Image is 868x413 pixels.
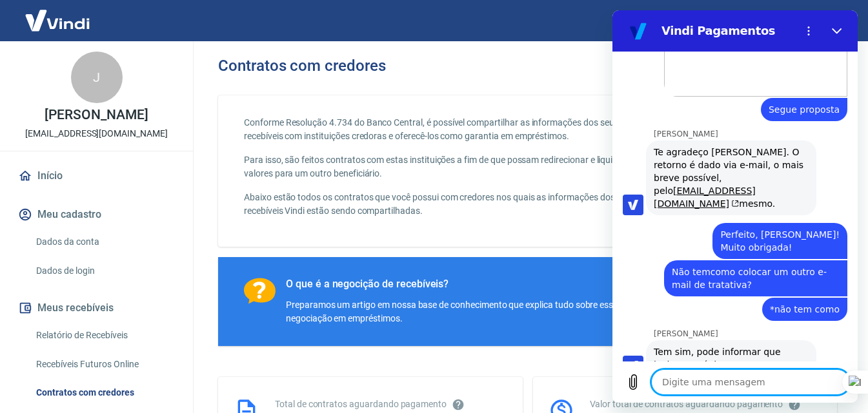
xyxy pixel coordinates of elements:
a: Início [15,162,177,190]
p: [EMAIL_ADDRESS][DOMAIN_NAME] [25,127,168,140]
div: O que é a negocição de recebíveis? [286,278,740,291]
div: Total de contratos aguardando pagamento [275,398,507,411]
svg: O valor comprometido não se refere a pagamentos pendentes na Vindi e sim como garantia a outras i... [788,398,801,411]
a: Dados de login [31,258,177,284]
p: Abaixo estão todos os contratos que você possui com credores nos quais as informações dos seus re... [244,191,641,218]
div: Preparamos um artigo em nossa base de conhecimento que explica tudo sobre essa nova modalidade de... [286,298,740,325]
p: Conforme Resolução 4.734 do Banco Central, é possível compartilhar as informações dos seus recebí... [244,116,641,143]
iframe: Janela de mensagens [612,10,858,403]
a: Contratos com credores [31,379,177,406]
img: Ícone com um ponto de interrogação. [244,278,276,304]
p: Para isso, são feitos contratos com estas instituições a fim de que possam redirecionar e liquida... [244,153,641,180]
button: Meus recebíveis [15,294,177,322]
p: [PERSON_NAME] [45,108,148,122]
div: J [71,52,123,103]
button: Meu cadastro [15,200,177,229]
a: Recebíveis Futuros Online [31,351,177,378]
img: Vindi [15,1,99,40]
button: Sair [806,9,853,33]
svg: Esses contratos não se referem à Vindi, mas sim a outras instituições. [452,398,465,411]
a: Dados da conta [31,229,177,255]
div: Valor total de contratos aguardando pagamento [590,398,822,411]
a: Relatório de Recebíveis [31,322,177,349]
h3: Contratos com credores [218,57,386,75]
